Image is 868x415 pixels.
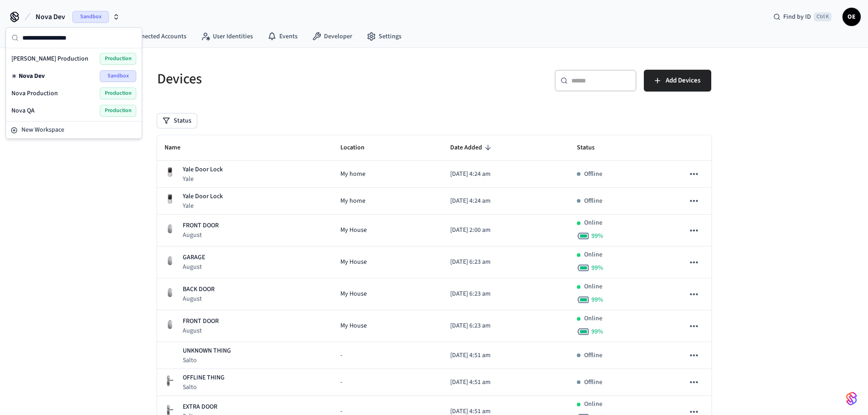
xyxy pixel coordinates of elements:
[111,28,194,45] a: Connected Accounts
[260,28,305,45] a: Events
[183,373,225,383] p: OFFLINE THING
[450,225,562,235] p: [DATE] 2:00 am
[164,167,175,178] img: Yale Assure Touchscreen Wifi Smart Lock, Satin Nickel, Front
[183,402,217,412] p: EXTRA DOOR
[584,314,602,323] p: Online
[814,12,832,21] span: Ctrl K
[843,9,860,25] span: OE
[584,169,602,179] p: Offline
[194,28,260,45] a: User Identities
[183,346,231,356] p: UNKNOWN THING
[11,106,35,115] span: Nova QA
[450,141,494,155] span: Date Added
[584,218,602,228] p: Online
[450,289,562,299] p: [DATE] 6:23 am
[584,282,602,292] p: Online
[164,223,175,234] img: August Wifi Smart Lock 3rd Gen, Silver, Front
[584,196,602,206] p: Offline
[340,289,367,299] span: My House
[842,8,861,26] button: OE
[36,11,65,22] span: Nova Dev
[11,89,58,98] span: Nova Production
[340,196,365,206] span: My home
[100,105,136,117] span: Production
[783,12,811,21] span: Find by ID
[305,28,360,45] a: Developer
[450,351,562,360] p: [DATE] 4:51 am
[100,53,136,65] span: Production
[164,255,175,266] img: August Wifi Smart Lock 3rd Gen, Silver, Front
[157,70,429,88] h5: Devices
[157,113,197,128] button: Status
[450,169,562,179] p: [DATE] 4:24 am
[19,72,45,81] span: Nova Dev
[183,174,223,184] p: Yale
[340,225,367,235] span: My House
[183,317,219,326] p: FRONT DOOR
[183,285,215,294] p: BACK DOOR
[183,356,231,365] p: Salto
[450,257,562,267] p: [DATE] 6:23 am
[591,231,603,241] span: 99 %
[591,295,603,304] span: 99 %
[450,196,562,206] p: [DATE] 4:24 am
[183,253,205,262] p: GARAGE
[6,48,142,121] div: Suggestions
[644,70,711,92] button: Add Devices
[164,287,175,298] img: August Wifi Smart Lock 3rd Gen, Silver, Front
[340,169,365,179] span: My home
[360,28,409,45] a: Settings
[21,125,64,135] span: New Workspace
[450,321,562,331] p: [DATE] 6:23 am
[100,87,136,99] span: Production
[450,378,562,387] p: [DATE] 4:51 am
[584,400,602,409] p: Online
[164,319,175,330] img: August Wifi Smart Lock 3rd Gen, Silver, Front
[11,54,88,63] span: [PERSON_NAME] Production
[183,262,205,272] p: August
[183,231,219,240] p: August
[577,141,606,155] span: Status
[666,75,700,87] span: Add Devices
[340,321,367,331] span: My House
[846,391,857,406] img: SeamLogoGradient.69752ec5.svg
[7,123,141,138] button: New Workspace
[164,375,175,387] img: salto_escutcheon_pin
[340,257,367,267] span: My House
[766,9,839,25] div: Find by IDCtrl K
[340,378,342,387] span: -
[183,201,223,210] p: Yale
[591,327,603,336] span: 99 %
[584,250,602,260] p: Online
[72,11,109,23] span: Sandbox
[183,383,225,392] p: Salto
[100,70,136,82] span: Sandbox
[183,326,219,335] p: August
[584,351,602,360] p: Offline
[183,294,215,303] p: August
[183,165,223,174] p: Yale Door Lock
[584,378,602,387] p: Offline
[591,263,603,272] span: 99 %
[340,351,342,360] span: -
[164,141,192,155] span: Name
[164,194,175,205] img: Yale Assure Touchscreen Wifi Smart Lock, Satin Nickel, Front
[340,141,376,155] span: Location
[183,221,219,231] p: FRONT DOOR
[183,192,223,201] p: Yale Door Lock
